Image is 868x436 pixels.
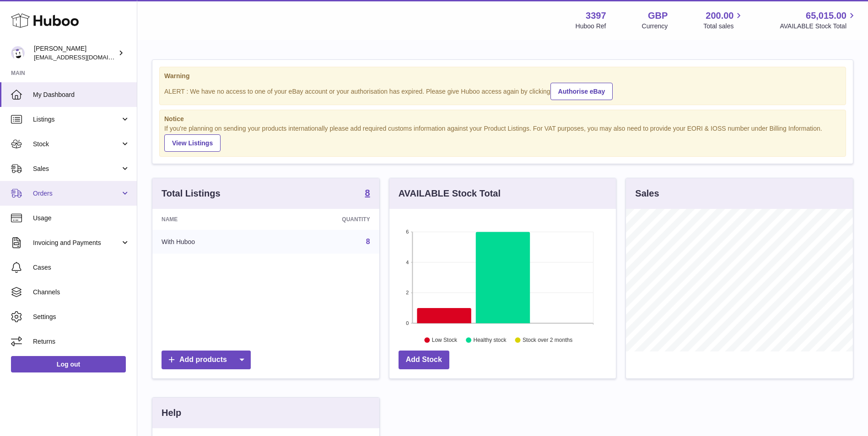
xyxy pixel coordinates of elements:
span: 200.00 [706,10,733,22]
span: My Dashboard [33,90,130,99]
text: 0 [406,320,409,326]
h3: Sales [635,187,659,200]
h3: AVAILABLE Stock Total [399,187,501,200]
text: Low Stock [432,337,458,344]
span: Settings [33,313,130,321]
span: Stock [33,140,120,149]
a: Authorise eBay [550,83,613,100]
a: 8 [365,188,370,199]
span: Cases [33,263,130,272]
a: Log out [11,356,126,372]
span: 65,015.00 [806,10,846,22]
span: Channels [33,288,130,297]
strong: 3397 [586,10,606,22]
a: 200.00 Total sales [703,10,744,31]
h3: Help [162,407,181,419]
a: 65,015.00 AVAILABLE Stock Total [780,10,857,31]
strong: Warning [164,72,841,80]
text: 2 [406,290,409,296]
a: Add products [162,351,251,369]
span: Orders [33,189,120,198]
text: 6 [406,229,409,234]
strong: Notice [164,115,841,123]
div: Currency [642,22,668,31]
text: 4 [406,260,409,265]
div: [PERSON_NAME] [34,44,116,62]
th: Name [152,209,272,230]
td: With Huboo [152,230,272,254]
span: Invoicing and Payments [33,239,120,247]
th: Quantity [272,209,379,230]
div: Huboo Ref [576,22,606,31]
span: [EMAIL_ADDRESS][DOMAIN_NAME] [34,53,135,61]
span: AVAILABLE Stock Total [780,22,857,31]
strong: 8 [365,188,370,197]
a: 8 [366,238,370,245]
div: If you're planning on sending your products internationally please add required customs informati... [164,124,841,152]
span: Usage [33,214,130,223]
img: sales@canchema.com [11,46,25,60]
text: Stock over 2 months [523,337,572,344]
a: View Listings [164,134,221,152]
strong: GBP [648,10,668,22]
span: Total sales [703,22,744,31]
div: ALERT : We have no access to one of your eBay account or your authorisation has expired. Please g... [164,81,841,100]
span: Returns [33,337,130,346]
span: Sales [33,165,120,173]
a: Add Stock [399,351,449,369]
h3: Total Listings [162,187,221,200]
text: Healthy stock [473,337,507,344]
span: Listings [33,115,120,124]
